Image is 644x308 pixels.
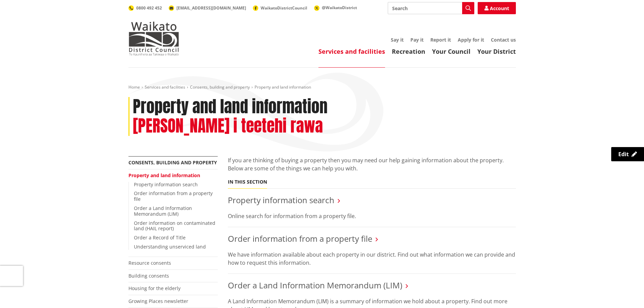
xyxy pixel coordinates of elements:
[322,5,357,10] span: @WaikatoDistrict
[228,194,334,206] a: Property information search
[128,298,188,304] a: Growing Places newsletter
[432,47,471,55] a: Your Council
[190,84,250,90] a: Consents, building and property
[458,37,484,43] a: Apply for it
[253,5,307,11] a: WaikatoDistrictCouncil
[134,234,186,241] a: Order a Record of Title
[228,179,267,185] h5: In this section
[133,116,323,136] h2: [PERSON_NAME] i teetehi rawa
[314,5,357,10] a: @WaikatoDistrict
[261,5,307,11] span: WaikatoDistrictCouncil
[145,84,185,90] a: Services and facilities
[134,220,215,232] a: Order information on contaminated land (HAIL report)
[388,2,474,14] input: Search input
[128,285,181,291] a: Housing for the elderly
[228,156,516,172] p: If you are thinking of buying a property then you may need our help gaining information about the...
[255,84,311,90] span: Property and land information
[128,172,200,179] a: Property and land information
[618,150,629,158] span: Edit
[491,37,516,43] a: Contact us
[128,159,217,166] a: Consents, building and property
[136,5,162,11] span: 0800 492 452
[128,85,516,90] nav: breadcrumb
[430,37,451,43] a: Report it
[134,205,192,217] a: Order a Land Information Memorandum (LIM)
[128,273,169,279] a: Building consents
[611,147,644,161] a: Edit
[134,243,206,250] a: Understanding unserviced land
[410,37,424,43] a: Pay it
[392,47,425,55] a: Recreation
[478,2,516,14] a: Account
[133,97,328,117] h1: Property and land information
[134,190,213,202] a: Order information from a property file
[128,22,179,55] img: Waikato District Council - Te Kaunihera aa Takiwaa o Waikato
[318,47,385,55] a: Services and facilities
[134,181,198,188] a: Property information search
[228,280,402,291] a: Order a Land Information Memorandum (LIM)
[477,47,516,55] a: Your District
[176,5,246,11] span: [EMAIL_ADDRESS][DOMAIN_NAME]
[128,5,162,11] a: 0800 492 452
[391,37,404,43] a: Say it
[228,251,516,267] p: We have information available about each property in our district. Find out what information we c...
[128,84,140,90] a: Home
[228,233,372,244] a: Order information from a property file
[169,5,246,11] a: [EMAIL_ADDRESS][DOMAIN_NAME]
[228,212,516,220] p: Online search for information from a property file.
[128,260,171,266] a: Resource consents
